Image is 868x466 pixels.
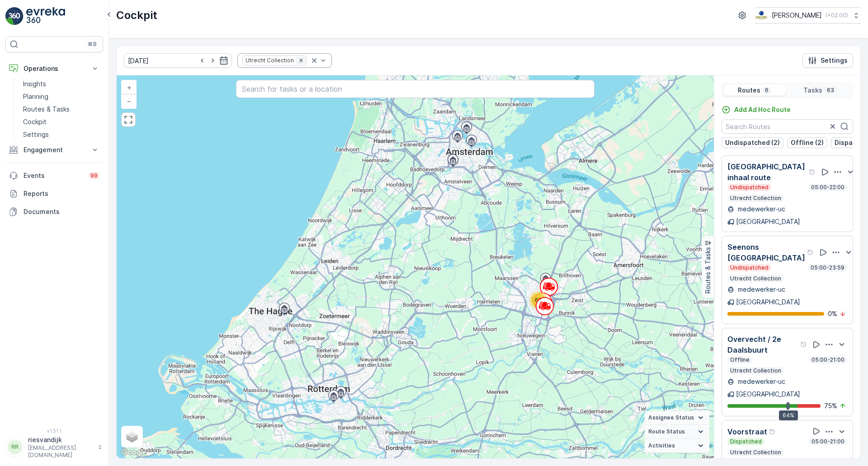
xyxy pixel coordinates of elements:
[23,130,49,139] p: Settings
[736,377,785,386] p: medewerker-uc
[722,105,791,114] a: Add Ad Hoc Route
[127,84,131,91] span: +
[727,334,798,355] p: Overvecht / 2e Daalsbuurt
[791,138,824,147] p: Offline (2)
[119,447,149,458] img: Google
[736,390,800,399] p: [GEOGRAPHIC_DATA]
[645,425,709,439] summary: Route Status
[23,117,47,126] p: Cockpit
[23,105,70,114] p: Routes & Tasks
[755,10,768,20] img: basis-logo_rgb2x.png
[19,78,103,90] a: Insights
[729,356,750,363] p: Offline
[821,56,848,65] p: Settings
[5,185,103,203] a: Reports
[729,367,782,374] p: Utrecht Collection
[19,90,103,103] a: Planning
[736,285,785,294] p: medewerker-uc
[19,103,103,116] a: Routes & Tasks
[296,57,306,64] div: Remove Utrecht Collection
[127,97,132,105] span: −
[824,401,837,410] p: 75 %
[764,87,769,94] p: 6
[828,309,837,318] p: 0 %
[729,264,769,271] p: Undispatched
[736,298,800,307] p: [GEOGRAPHIC_DATA]
[529,291,547,309] div: 63
[19,116,103,128] a: Cockpit
[769,428,776,435] div: Help Tooltip Icon
[8,440,22,454] div: RR
[811,356,845,363] p: 05:00-21:00
[236,80,594,98] input: Search for tasks or a location
[736,205,785,214] p: medewerker-uc
[729,449,782,456] p: Utrecht Collection
[722,137,783,148] button: Undispatched (2)
[826,87,835,94] p: 63
[648,414,694,421] span: Assignee Status
[809,168,816,176] div: Help Tooltip Icon
[19,128,103,141] a: Settings
[24,189,99,198] p: Reports
[727,242,805,263] p: Seenons [GEOGRAPHIC_DATA]
[803,86,822,95] p: Tasks
[24,145,85,154] p: Engagement
[703,247,712,294] p: Routes & Tasks
[90,172,98,179] p: 99
[26,7,65,25] img: logo_light-DOdMpM7g.png
[23,92,48,101] p: Planning
[802,53,853,68] button: Settings
[779,410,798,420] div: 64%
[23,79,46,89] p: Insights
[24,64,85,73] p: Operations
[811,438,845,445] p: 05:00-21:00
[722,119,853,134] input: Search Routes
[725,138,780,147] p: Undispatched (2)
[124,53,232,68] input: dd/mm/yyyy
[5,60,103,78] button: Operations
[729,195,782,202] p: Utrecht Collection
[648,442,675,449] span: Activities
[24,207,99,216] p: Documents
[122,81,136,94] a: Zoom In
[727,426,767,437] p: Voorstraat
[5,203,103,221] a: Documents
[122,94,136,108] a: Zoom Out
[648,428,685,435] span: Route Status
[645,411,709,425] summary: Assignee Status
[727,161,807,183] p: [GEOGRAPHIC_DATA] inhaal route
[116,8,157,23] p: Cockpit
[734,105,791,114] p: Add Ad Hoc Route
[645,439,709,453] summary: Activities
[729,275,782,282] p: Utrecht Collection
[5,428,103,433] span: v 1.51.1
[807,249,814,256] div: Help Tooltip Icon
[24,171,83,180] p: Events
[826,12,848,19] p: ( +02:00 )
[810,264,845,271] p: 05:00-23:59
[755,7,861,23] button: [PERSON_NAME](+02:00)
[5,167,103,185] a: Events99
[738,86,760,95] p: Routes
[535,297,542,303] span: 63
[28,435,93,444] p: riesvandijk
[243,56,295,65] div: Utrecht Collection
[772,11,822,20] p: [PERSON_NAME]
[787,137,827,148] button: Offline (2)
[5,435,103,459] button: RRriesvandijk[EMAIL_ADDRESS][DOMAIN_NAME]
[119,447,149,458] a: Open this area in Google Maps (opens a new window)
[736,217,800,226] p: [GEOGRAPHIC_DATA]
[729,438,763,445] p: Dispatched
[5,7,24,25] img: logo
[810,184,845,191] p: 05:00-22:00
[88,41,97,48] p: ⌘B
[800,341,807,348] div: Help Tooltip Icon
[729,184,769,191] p: Undispatched
[122,427,142,447] a: Layers
[28,444,93,459] p: [EMAIL_ADDRESS][DOMAIN_NAME]
[5,141,103,159] button: Engagement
